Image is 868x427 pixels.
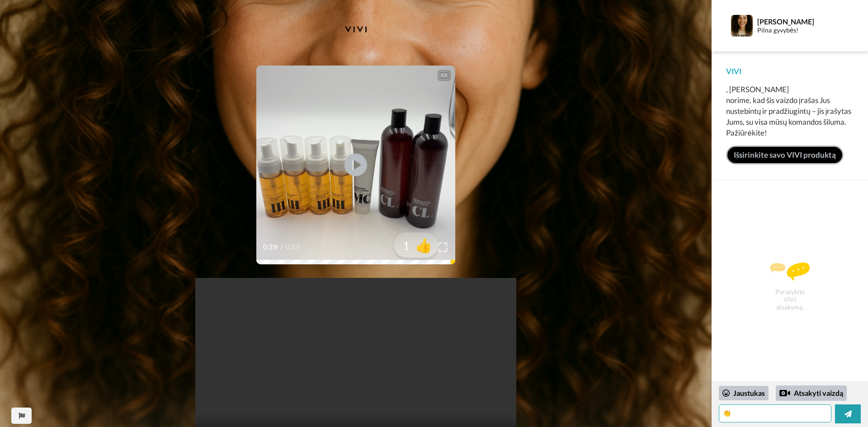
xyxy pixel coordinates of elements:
font: norime, kad šis vaizdo įrašas Jus nustebintų ir pradžiugintų – jis įrašytas Jums, su visa mūsų ko... [726,95,851,137]
font: , [PERSON_NAME] [726,84,789,94]
font: KK [441,73,448,78]
font: / [280,244,283,251]
font: VIVI [783,296,796,303]
div: Atsakyti vaizdo įrašu [779,388,790,399]
font: atsakymą. [776,303,804,311]
font: [PERSON_NAME] [757,17,814,26]
img: 82ca03c0-ae48-4968-b5c3-f088d9de5c8a [338,11,374,47]
a: Išsirinkite savo VIVI produktą [726,145,844,164]
font: Pilna gyvybės! [757,26,798,34]
img: Profilio paveikslėlis [731,15,753,37]
textarea: 👏 [719,404,831,422]
font: 0:29 [263,244,278,251]
font: 0:29 [285,244,300,251]
font: Parašykite [775,288,805,296]
button: 1👍 [394,232,438,258]
font: VIVI [726,66,741,76]
font: Išsirinkite savo VIVI produktą [734,150,836,160]
font: Jaustukas [733,389,765,397]
font: Atsakyti vaizdą [794,389,843,397]
font: 1 [403,239,410,252]
img: message.svg [770,263,810,281]
font: 👍 [415,237,433,253]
